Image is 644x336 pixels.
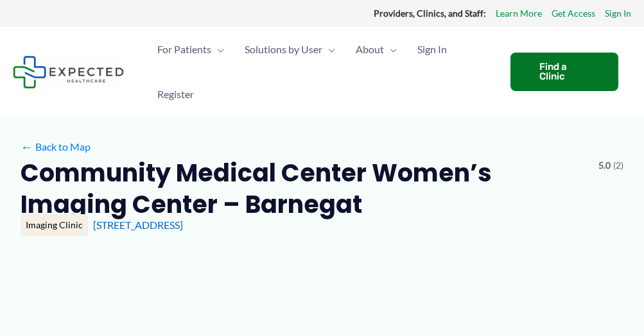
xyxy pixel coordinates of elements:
a: ←Back to Map [21,137,91,156]
span: About [356,27,384,72]
span: Register [157,72,194,117]
nav: Primary Site Navigation [147,27,498,117]
span: Menu Toggle [384,27,397,72]
a: Find a Clinic [510,53,618,91]
a: For PatientsMenu Toggle [147,27,234,72]
a: Get Access [552,5,595,22]
a: AboutMenu Toggle [345,27,407,72]
img: Expected Healthcare Logo - side, dark font, small [13,56,124,88]
span: (2) [613,157,623,174]
h2: Community Medical Center Women’s Imaging Center – Barnegat [21,157,588,221]
span: Sign In [417,27,447,72]
span: For Patients [157,27,211,72]
span: Solutions by User [245,27,322,72]
span: Menu Toggle [211,27,224,72]
span: ← [21,140,33,153]
div: Imaging Clinic [21,214,88,236]
a: Sign In [407,27,457,72]
span: Menu Toggle [322,27,335,72]
strong: Providers, Clinics, and Staff: [374,8,486,19]
a: Learn More [496,5,542,22]
a: Register [147,72,204,117]
span: 5.0 [598,157,611,174]
a: [STREET_ADDRESS] [93,219,183,231]
a: Solutions by UserMenu Toggle [234,27,345,72]
a: Sign In [605,5,631,22]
